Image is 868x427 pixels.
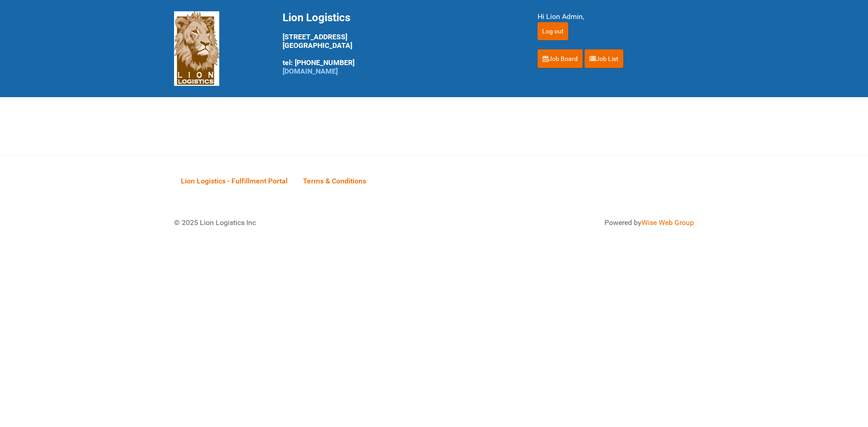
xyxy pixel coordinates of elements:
img: Lion Logistics [174,11,219,86]
a: Wise Web Group [642,218,694,227]
span: Lion Logistics - Fulfillment Portal [181,177,288,185]
div: Hi Lion Admin, [538,11,694,22]
span: Terms & Conditions [303,177,366,185]
span: Lion Logistics [283,11,350,24]
a: [DOMAIN_NAME] [283,67,338,75]
a: Lion Logistics [174,44,219,52]
a: Job List [585,49,623,68]
div: Powered by [445,217,694,228]
a: Job Board [538,49,583,68]
div: [STREET_ADDRESS] [GEOGRAPHIC_DATA] tel: [PHONE_NUMBER] [283,11,515,75]
div: © 2025 Lion Logistics Inc [167,211,429,235]
a: Terms & Conditions [296,167,373,195]
input: Log out [538,22,568,40]
a: Lion Logistics - Fulfillment Portal [174,167,294,195]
